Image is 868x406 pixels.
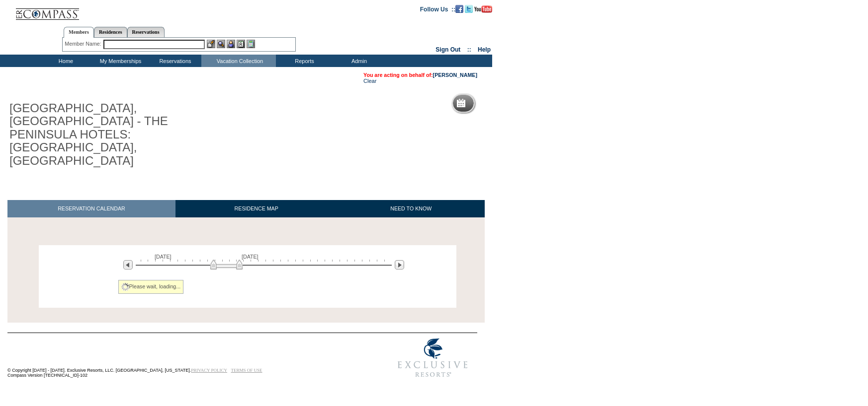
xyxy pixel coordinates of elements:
[276,55,331,67] td: Reports
[395,260,404,270] img: Next
[331,55,385,67] td: Admin
[433,72,477,78] a: [PERSON_NAME]
[175,200,338,217] a: RESIDENCE MAP
[37,55,92,67] td: Home
[467,46,471,53] span: ::
[237,40,245,48] img: Reservations
[363,78,376,84] a: Clear
[227,40,235,48] img: Impersonate
[337,200,485,217] a: NEED TO KNOW
[65,40,103,48] div: Member Name:
[201,55,276,67] td: Vacation Collection
[64,27,94,38] a: Members
[123,260,133,270] img: Previous
[478,46,491,53] a: Help
[465,5,473,11] a: Follow us on Twitter
[474,5,492,11] a: Subscribe to our YouTube Channel
[217,40,225,48] img: View
[7,100,230,169] h1: [GEOGRAPHIC_DATA], [GEOGRAPHIC_DATA] - THE PENINSULA HOTELS: [GEOGRAPHIC_DATA], [GEOGRAPHIC_DATA]
[118,280,184,294] div: Please wait, loading...
[420,5,455,13] td: Follow Us ::
[455,5,463,11] a: Become our fan on Facebook
[231,368,262,373] a: TERMS OF USE
[242,254,259,260] span: [DATE]
[7,200,175,217] a: RESERVATION CALENDAR
[121,283,129,291] img: spinner2.gif
[191,368,227,373] a: PRIVACY POLICY
[469,100,545,107] h5: Reservation Calendar
[435,46,460,53] a: Sign Out
[474,5,492,13] img: Subscribe to our YouTube Channel
[94,27,127,37] a: Residences
[147,55,201,67] td: Reservations
[7,334,355,383] td: © Copyright [DATE] - [DATE]. Exclusive Resorts, LLC. [GEOGRAPHIC_DATA], [US_STATE]. Compass Versi...
[363,72,477,78] span: You are acting on behalf of:
[465,5,473,13] img: Follow us on Twitter
[388,333,477,383] img: Exclusive Resorts
[127,27,165,37] a: Reservations
[455,5,463,13] img: Become our fan on Facebook
[92,55,147,67] td: My Memberships
[155,254,172,260] span: [DATE]
[207,40,215,48] img: b_edit.gif
[247,40,255,48] img: b_calculator.gif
